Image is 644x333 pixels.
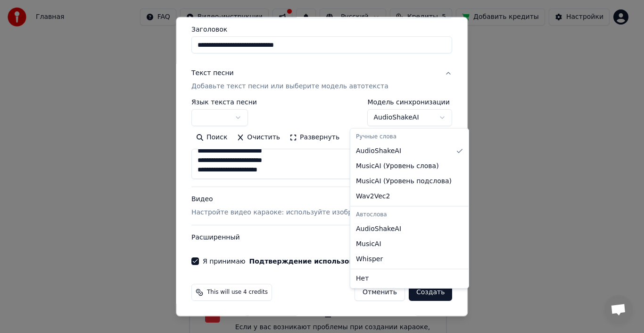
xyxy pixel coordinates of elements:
span: AudioShakeAI [356,146,401,156]
span: Нет [356,274,369,283]
span: AudioShakeAI [356,224,401,234]
div: Автослова [352,208,467,222]
span: MusicAI [356,239,381,249]
span: MusicAI ( Уровень слова ) [356,162,439,171]
span: Whisper [356,255,383,264]
span: Wav2Vec2 [356,192,390,201]
span: MusicAI ( Уровень подслова ) [356,177,452,186]
div: Ручные слова [352,130,467,144]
